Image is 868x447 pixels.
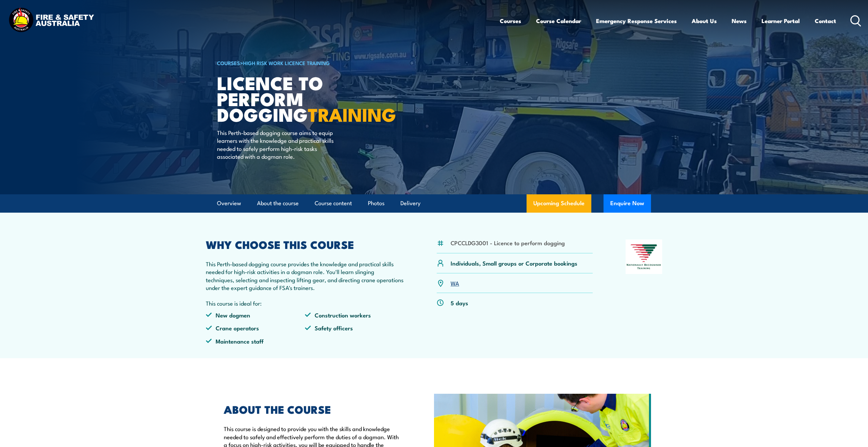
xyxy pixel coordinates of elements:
[604,194,651,213] button: Enquire Now
[692,12,717,30] a: About Us
[206,239,404,249] h2: WHY CHOOSE THIS COURSE
[815,12,836,30] a: Contact
[315,194,352,212] a: Course content
[305,324,404,332] li: Safety officers
[451,259,577,267] p: Individuals, Small groups or Corporate bookings
[206,337,305,345] li: Maintenance staff
[527,194,591,213] a: Upcoming Schedule
[217,194,241,212] a: Overview
[206,311,305,319] li: New dogmen
[217,75,384,122] h1: Licence to Perform Dogging
[224,404,403,414] h2: ABOUT THE COURSE
[305,311,404,319] li: Construction workers
[732,12,747,30] a: News
[243,59,330,66] a: High Risk Work Licence Training
[217,59,240,66] a: COURSES
[257,194,299,212] a: About the course
[217,59,384,67] h6: >
[206,324,305,332] li: Crane operators
[762,12,800,30] a: Learner Portal
[451,279,459,287] a: WA
[400,194,420,212] a: Delivery
[206,260,404,292] p: This Perth-based dogging course provides the knowledge and practical skills needed for high-risk ...
[500,12,521,30] a: Courses
[308,100,396,128] strong: TRAINING
[596,12,677,30] a: Emergency Response Services
[451,299,468,307] p: 5 days
[217,129,341,160] p: This Perth-based dogging course aims to equip learners with the knowledge and practical skills ne...
[536,12,581,30] a: Course Calendar
[368,194,384,212] a: Photos
[451,239,565,247] li: CPCCLDG3001 - Licence to perform dogging
[626,239,662,274] img: Nationally Recognised Training logo.
[206,299,404,307] p: This course is ideal for:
